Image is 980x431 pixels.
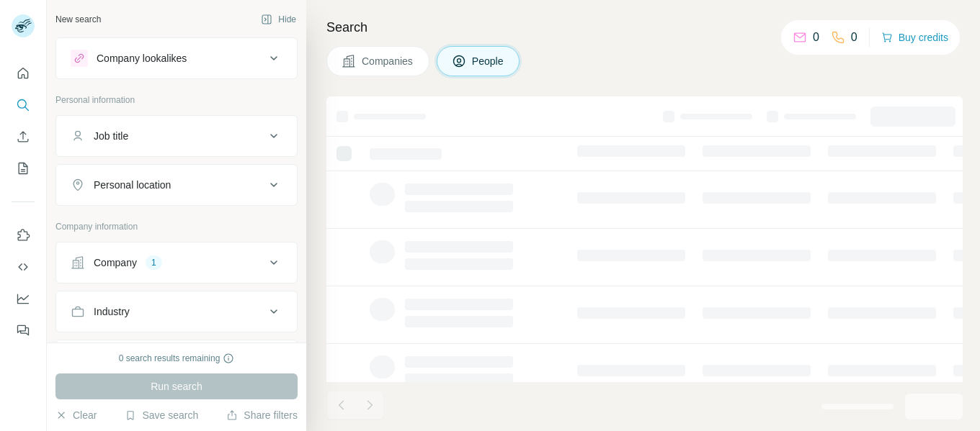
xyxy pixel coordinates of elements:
button: Hide [251,9,306,30]
div: Company lookalikes [97,51,187,65]
button: Quick start [12,60,35,86]
button: Feedback [12,317,35,343]
span: People [472,54,505,68]
p: 0 [851,29,857,46]
div: 1 [146,256,162,269]
button: Search [12,92,35,118]
button: Personal location [56,168,297,202]
div: Job title [94,129,128,143]
div: New search [55,13,101,26]
button: Share filters [226,408,298,422]
button: Dashboard [12,286,35,312]
div: Company [94,255,137,270]
button: Industry [56,294,297,329]
button: Company lookalikes [56,41,297,76]
div: 0 search results remaining [119,352,235,365]
div: Personal location [94,178,171,192]
p: Personal information [55,94,298,106]
p: 0 [813,29,819,46]
h4: Search [326,17,963,37]
button: Company1 [56,245,297,280]
p: Company information [55,220,298,233]
button: Buy credits [881,27,948,47]
button: Use Surfe on LinkedIn [12,222,35,248]
span: Companies [362,54,414,68]
div: Industry [94,304,130,319]
button: Clear [55,408,97,422]
button: Use Surfe API [12,254,35,280]
button: Save search [125,408,198,422]
button: My lists [12,155,35,181]
button: Enrich CSV [12,124,35,150]
button: Job title [56,119,297,153]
